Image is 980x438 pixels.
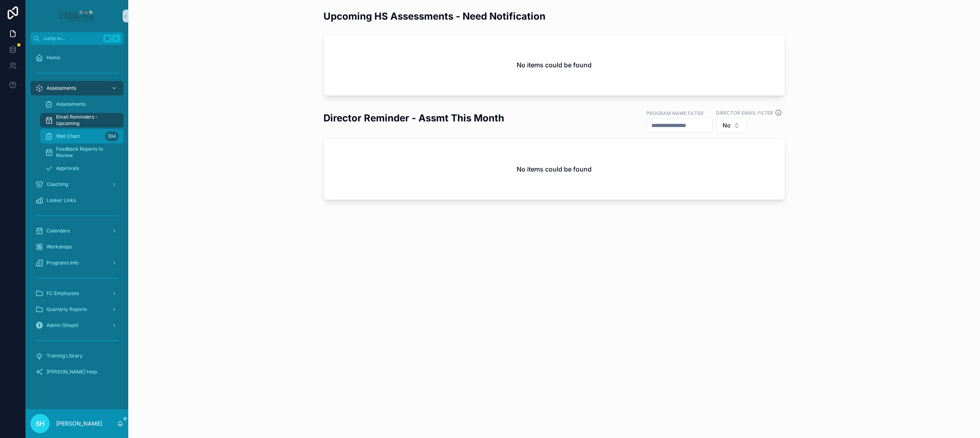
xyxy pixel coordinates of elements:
span: Training Library [46,353,83,359]
span: Assessments [56,101,86,107]
span: Programs Info [46,260,79,266]
a: Feedback Reports to Review [40,145,123,159]
span: Workshops [46,244,72,250]
span: Feedback Reports to Review [56,146,115,159]
a: Calendars [30,224,123,238]
a: Programs Info [30,256,123,270]
span: SH [36,419,44,428]
a: Coaching [30,177,123,192]
span: Approvals [56,165,79,172]
span: Jump to... [43,35,100,42]
p: [PERSON_NAME] [56,420,102,428]
a: Quarterly Reports [30,302,123,317]
button: Jump to...K [30,32,123,45]
a: Assessments [40,97,123,111]
a: Approvals [40,161,123,176]
span: No [723,121,730,129]
a: Looker Links [30,193,123,208]
a: Admin (Steph) [30,318,123,333]
h2: Upcoming HS Assessments - Need Notification [323,10,546,23]
h2: Director Reminder - Assmt This Month [323,111,504,125]
span: Home [46,54,60,61]
a: Email Reminders - Upcoming [40,113,123,127]
span: Assessments [46,85,76,91]
a: FC Employees [30,286,123,301]
div: scrollable content [26,45,128,390]
span: Looker Links [46,197,76,204]
span: Calendars [46,228,70,234]
span: K [113,35,119,42]
img: App logo [59,10,95,22]
span: Quarterly Reports [46,306,87,313]
h2: No items could be found [517,60,592,70]
label: Director Email Filter [716,109,773,116]
span: [PERSON_NAME] Help [46,369,97,375]
h2: No items could be found [517,164,592,174]
span: FC Employees [46,290,79,297]
a: Workshops [30,240,123,254]
span: Wall Chart [56,133,80,139]
button: Select Button [716,118,747,133]
span: Coaching [46,181,68,188]
a: Training Library [30,349,123,363]
label: Program Name Filter [646,109,703,117]
a: Assessments [30,81,123,95]
a: Wall Chart394 [40,129,123,143]
a: Home [30,50,123,65]
a: [PERSON_NAME] Help [30,365,123,379]
div: 394 [105,131,119,141]
span: Email Reminders - Upcoming [56,114,115,127]
span: Admin (Steph) [46,322,79,329]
